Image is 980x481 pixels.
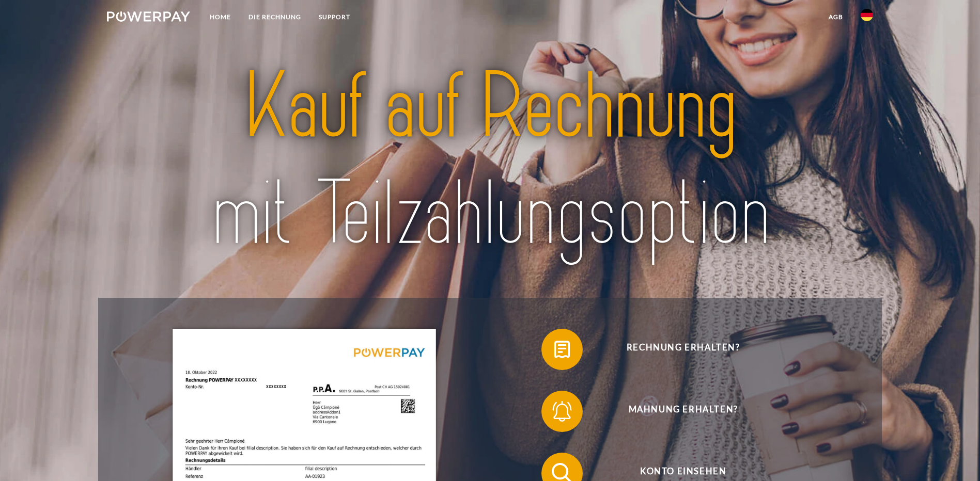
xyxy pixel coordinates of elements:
span: Rechnung erhalten? [556,329,810,370]
img: title-powerpay_de.svg [145,48,835,273]
button: Mahnung erhalten? [541,391,810,432]
img: qb_bell.svg [549,398,575,424]
a: SUPPORT [310,8,359,26]
a: DIE RECHNUNG [240,8,310,26]
img: logo-powerpay-white.svg [107,11,190,22]
img: qb_bill.svg [549,336,575,362]
button: Rechnung erhalten? [541,329,810,370]
a: agb [820,8,852,26]
span: Mahnung erhalten? [556,391,810,432]
img: de [861,9,873,21]
a: Home [201,8,240,26]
